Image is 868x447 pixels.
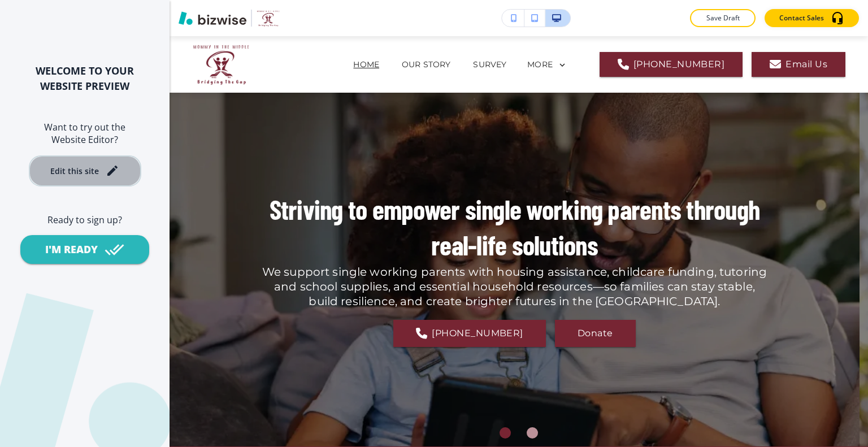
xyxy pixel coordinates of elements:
p: MORE [527,60,553,69]
li: Go to slide 1 [492,419,519,446]
h1: Striving to empower single working parents through real-life solutions [261,192,769,262]
h2: WELCOME TO YOUR WEBSITE PREVIEW [18,63,151,94]
p: SURVEY [473,59,506,71]
p: Save Draft [705,13,741,23]
div: Edit this site [50,167,99,175]
img: Mommy in the Middle [192,41,305,86]
p: HOME [353,59,379,71]
a: [PHONE_NUMBER] [600,52,743,77]
p: OUR STORY [402,59,450,71]
img: Bizwise Logo [179,11,246,25]
img: Your Logo [257,9,280,27]
div: MORE [527,55,581,73]
h6: Want to try out the Website Editor? [18,121,151,146]
button: I'M READY [20,235,149,264]
button: Contact Sales [765,9,859,27]
h6: Ready to sign up? [18,214,151,226]
p: We support single working parents with housing assistance, childcare funding, tutoring and school... [261,264,769,309]
button: Donate [555,320,636,347]
button: Save Draft [690,9,756,27]
a: Email Us [752,52,845,77]
div: I'M READY [45,242,98,257]
a: [PHONE_NUMBER] [393,320,545,347]
p: Contact Sales [779,13,824,23]
li: Go to slide 2 [519,419,546,446]
button: Edit this site [29,155,141,186]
